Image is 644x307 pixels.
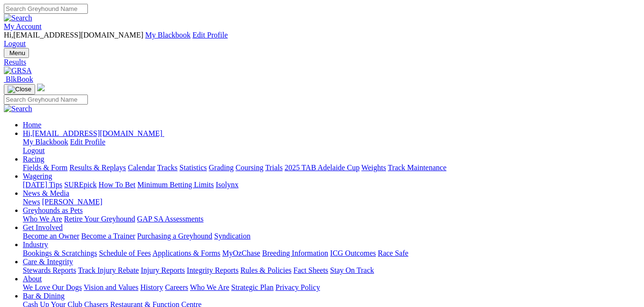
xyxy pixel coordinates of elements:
[4,14,32,22] img: Search
[4,31,143,39] span: Hi, [EMAIL_ADDRESS][DOMAIN_NAME]
[8,86,31,93] img: Close
[69,163,126,172] a: Results & Replays
[84,283,138,291] a: Vision and Values
[209,163,234,172] a: Grading
[23,138,640,155] div: Hi,[EMAIL_ADDRESS][DOMAIN_NAME]
[23,292,65,300] a: Bar & Dining
[4,84,35,95] button: Toggle navigation
[128,163,155,172] a: Calendar
[152,249,220,257] a: Applications & Forms
[23,129,162,137] span: Hi, [EMAIL_ADDRESS][DOMAIN_NAME]
[236,163,264,172] a: Coursing
[4,4,88,14] input: Search
[23,189,69,197] a: News & Media
[23,232,79,240] a: Become an Owner
[70,138,105,146] a: Edit Profile
[37,84,45,91] img: logo-grsa-white.png
[23,163,640,172] div: Racing
[23,283,82,291] a: We Love Our Dogs
[23,181,640,189] div: Wagering
[9,49,25,57] span: Menu
[78,266,139,274] a: Track Injury Rebate
[23,266,76,274] a: Stewards Reports
[23,215,62,223] a: Who We Are
[262,249,328,257] a: Breeding Information
[4,48,29,58] button: Toggle navigation
[216,181,238,189] a: Isolynx
[23,275,42,283] a: About
[6,75,33,83] span: BlkBook
[145,31,191,39] a: My Blackbook
[23,266,640,275] div: Care & Integrity
[23,181,62,189] a: [DATE] Tips
[180,163,207,172] a: Statistics
[23,223,63,231] a: Get Involved
[378,249,408,257] a: Race Safe
[214,232,250,240] a: Syndication
[23,240,48,249] a: Industry
[99,249,151,257] a: Schedule of Fees
[23,138,68,146] a: My Blackbook
[23,232,640,240] div: Get Involved
[192,31,227,39] a: Edit Profile
[4,58,640,67] a: Results
[99,181,136,189] a: How To Bet
[23,121,41,129] a: Home
[23,198,640,206] div: News & Media
[388,163,446,172] a: Track Maintenance
[330,266,374,274] a: Stay On Track
[4,95,88,105] input: Search
[187,266,238,274] a: Integrity Reports
[42,198,102,206] a: [PERSON_NAME]
[23,283,640,292] div: About
[240,266,292,274] a: Rules & Policies
[64,215,135,223] a: Retire Your Greyhound
[4,22,42,30] a: My Account
[4,75,33,83] a: BlkBook
[23,249,97,257] a: Bookings & Scratchings
[23,215,640,223] div: Greyhounds as Pets
[23,258,73,266] a: Care & Integrity
[23,198,40,206] a: News
[4,105,32,113] img: Search
[81,232,135,240] a: Become a Trainer
[157,163,178,172] a: Tracks
[137,181,214,189] a: Minimum Betting Limits
[4,31,640,48] div: My Account
[23,172,52,180] a: Wagering
[4,67,32,75] img: GRSA
[140,283,163,291] a: History
[23,163,67,172] a: Fields & Form
[190,283,229,291] a: Who We Are
[330,249,376,257] a: ICG Outcomes
[23,129,164,137] a: Hi,[EMAIL_ADDRESS][DOMAIN_NAME]
[141,266,185,274] a: Injury Reports
[23,155,44,163] a: Racing
[23,206,83,214] a: Greyhounds as Pets
[137,215,204,223] a: GAP SA Assessments
[23,146,45,154] a: Logout
[265,163,283,172] a: Trials
[275,283,320,291] a: Privacy Policy
[361,163,386,172] a: Weights
[165,283,188,291] a: Careers
[231,283,274,291] a: Strategic Plan
[23,249,640,258] div: Industry
[4,39,26,48] a: Logout
[284,163,360,172] a: 2025 TAB Adelaide Cup
[137,232,212,240] a: Purchasing a Greyhound
[64,181,96,189] a: SUREpick
[222,249,260,257] a: MyOzChase
[294,266,328,274] a: Fact Sheets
